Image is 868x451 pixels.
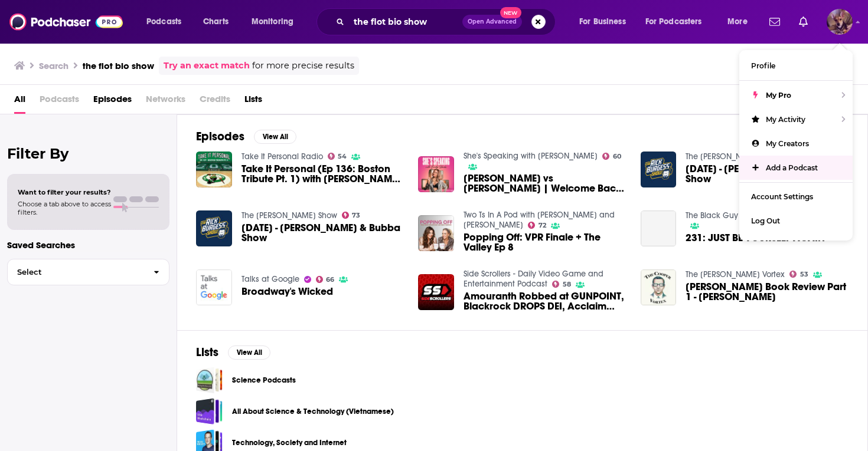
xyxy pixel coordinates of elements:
[342,212,361,219] a: 73
[338,154,347,159] span: 54
[203,14,229,30] span: Charts
[316,276,335,283] a: 66
[641,210,677,246] a: 231: JUST BE YOURSELF AGAIN
[254,130,296,144] button: View All
[196,129,244,144] h2: Episodes
[827,9,853,35] img: User Profile
[196,210,232,246] img: June 7th, 2021 - Rick & Bubba Show
[7,239,169,251] p: Saved Searches
[571,12,641,31] button: open menu
[232,405,394,418] a: All About Science & Technology (Vietnamese)
[242,152,323,162] a: Take It Personal Radio
[751,192,813,201] span: Account Settings
[464,173,626,193] a: Brynn vs Ubah | Welcome Back Wrap Up with Kendrick
[242,223,404,243] span: [DATE] - [PERSON_NAME] & Bubba Show
[751,216,780,225] span: Log Out
[827,9,853,35] button: Show profile menu
[686,164,849,184] a: June 7th, 2021 - Rick & Bubba Show
[252,14,293,30] span: Monitoring
[242,164,404,184] a: Take It Personal (Ep 136: Boston Tribute Pt. 1) with Dart Adams & Esoteric
[146,90,185,114] span: Networks
[328,8,567,35] div: Search podcasts, credits, & more...
[242,223,404,243] a: June 7th, 2021 - Rick & Bubba Show
[7,145,169,162] h2: Filter By
[613,154,621,159] span: 60
[242,287,333,297] span: Broadway's Wicked
[563,282,571,287] span: 58
[328,153,347,160] a: 54
[18,188,111,196] span: Want to filter your results?
[242,274,299,284] a: Talks at Google
[766,115,805,124] span: My Activity
[418,274,454,310] img: Amouranth Robbed at GUNPOINT, Blackrock DROPS DEI, Acclaim RETURNS | Side Scrollers
[686,233,825,243] a: 231: JUST BE YOURSELF AGAIN
[602,153,621,160] a: 60
[462,15,522,29] button: Open AdvancedNew
[196,129,296,144] a: EpisodesView All
[7,259,169,285] button: Select
[800,272,808,277] span: 53
[789,271,808,278] a: 53
[352,213,360,218] span: 73
[418,156,454,192] img: Brynn vs Ubah | Welcome Back Wrap Up with Kendrick
[164,59,250,73] a: Try an exact match
[232,436,347,449] a: Technology, Society and Internet
[739,156,853,180] a: Add a Podcast
[9,11,123,33] img: Podchaser - Follow, Share and Rate Podcasts
[765,12,785,32] a: Show notifications dropdown
[195,12,236,31] a: Charts
[686,282,849,302] span: [PERSON_NAME] Book Review Part 1 - [PERSON_NAME]
[243,12,309,31] button: open menu
[739,50,853,241] ul: Show profile menu
[552,281,571,288] a: 58
[641,269,677,305] img: DB Cooper Book Review Part 1 - Nicole Legg
[326,277,334,282] span: 66
[244,90,262,114] a: Lists
[196,367,223,393] a: Science Podcasts
[528,222,546,229] a: 72
[14,90,25,114] a: All
[794,12,812,32] a: Show notifications dropdown
[686,282,849,302] a: DB Cooper Book Review Part 1 - Nicole Legg
[18,200,111,216] span: Choose a tab above to access filters.
[464,151,598,161] a: She's Speaking with Emily Hanks
[464,232,626,252] a: Popping Off: VPR Finale + The Valley Ep 8
[638,12,719,31] button: open menu
[8,268,144,276] span: Select
[242,164,404,184] span: Take It Personal (Ep 136: Boston Tribute Pt. 1) with [PERSON_NAME] & Esoteric
[200,90,230,114] span: Credits
[196,269,232,305] img: Broadway's Wicked
[766,91,791,100] span: My Pro
[196,345,218,360] h2: Lists
[83,60,154,71] h3: the flot bio show
[641,152,677,187] img: June 7th, 2021 - Rick & Bubba Show
[418,215,454,251] img: Popping Off: VPR Finale + The Valley Ep 8
[196,345,270,360] a: ListsView All
[539,223,546,228] span: 72
[739,131,853,156] a: My Creators
[252,59,354,73] span: for more precise results
[751,61,775,70] span: Profile
[686,152,781,162] a: The Rick Burgess Show
[196,152,232,187] a: Take It Personal (Ep 136: Boston Tribute Pt. 1) with Dart Adams & Esoteric
[93,90,132,114] a: Episodes
[138,12,197,31] button: open menu
[686,269,785,279] a: The Cooper Vortex
[464,291,626,311] a: Amouranth Robbed at GUNPOINT, Blackrock DROPS DEI, Acclaim RETURNS | Side Scrollers
[464,210,615,230] a: Two Ts In A Pod with Teddi Mellencamp and Tamra Judge
[739,54,853,78] a: Profile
